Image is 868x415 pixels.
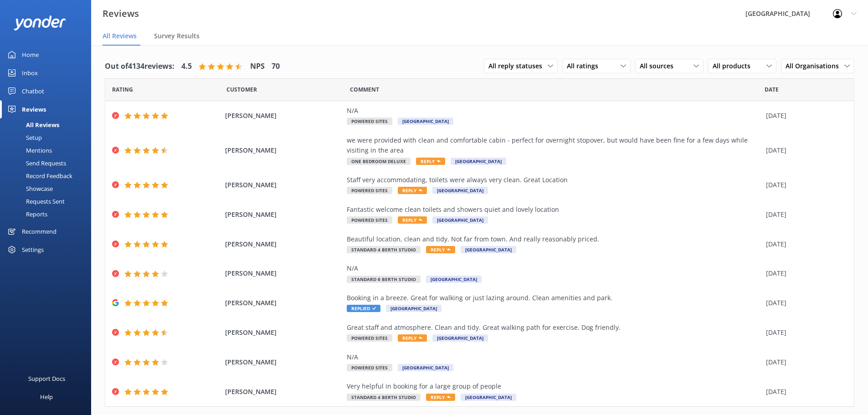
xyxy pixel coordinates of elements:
[5,182,53,195] div: Showcase
[766,239,842,249] div: [DATE]
[347,276,421,283] span: Standard 6 Berth Studio
[5,157,91,169] a: Send Requests
[5,157,66,169] div: Send Requests
[347,246,421,253] span: Standard 4 Berth Studio
[766,328,842,338] div: [DATE]
[5,208,91,220] a: Reports
[432,216,488,224] span: [GEOGRAPHIC_DATA]
[103,6,139,21] h3: Reviews
[5,118,59,131] div: All Reviews
[5,144,91,157] a: Mentions
[225,387,343,397] span: [PERSON_NAME]
[347,305,380,312] span: Replied
[105,61,175,72] h4: Out of 4134 reviews:
[766,387,842,397] div: [DATE]
[386,305,442,312] span: [GEOGRAPHIC_DATA]
[5,118,91,131] a: All Reviews
[461,246,516,253] span: [GEOGRAPHIC_DATA]
[14,15,66,31] img: yonder-white-logo.png
[451,158,506,165] span: [GEOGRAPHIC_DATA]
[488,61,548,71] span: All reply statuses
[347,216,392,224] span: Powered Sites
[765,85,779,94] span: Date
[347,334,392,342] span: Powered Sites
[22,46,39,64] div: Home
[398,187,427,194] span: Reply
[5,195,91,208] a: Requests Sent
[347,293,761,303] div: Booking in a breeze. Great for walking or just lazing around. Clean amenities and park.
[347,205,761,215] div: Fantastic welcome clean toilets and showers quiet and lovely location
[347,394,421,401] span: Standard 4 Berth Studio
[225,210,343,220] span: [PERSON_NAME]
[640,61,679,71] span: All sources
[22,100,46,118] div: Reviews
[154,31,200,41] span: Survey Results
[426,394,455,401] span: Reply
[5,169,91,182] a: Record Feedback
[766,357,842,367] div: [DATE]
[225,357,343,367] span: [PERSON_NAME]
[28,369,65,388] div: Support Docs
[766,111,842,121] div: [DATE]
[5,195,65,208] div: Requests Sent
[347,118,392,125] span: Powered Sites
[766,180,842,190] div: [DATE]
[181,61,192,72] h4: 4.5
[713,61,756,71] span: All products
[347,263,761,273] div: N/A
[5,208,47,220] div: Reports
[22,222,56,241] div: Recommend
[5,144,52,157] div: Mentions
[432,334,488,342] span: [GEOGRAPHIC_DATA]
[22,241,44,259] div: Settings
[347,175,761,185] div: Staff very accommodating, toilets were always very clean. Great Location
[398,334,427,342] span: Reply
[398,364,453,371] span: [GEOGRAPHIC_DATA]
[225,298,343,308] span: [PERSON_NAME]
[347,106,761,116] div: N/A
[250,61,265,72] h4: NPS
[347,135,761,156] div: we were provided with clean and comfortable cabin - perfect for overnight stopover, but would hav...
[225,239,343,249] span: [PERSON_NAME]
[416,158,445,165] span: Reply
[766,268,842,278] div: [DATE]
[347,323,761,333] div: Great staff and atmosphere. Clean and tidy. Great walking path for exercise. Dog friendly.
[112,85,133,94] span: Date
[226,85,257,94] span: Date
[22,64,38,82] div: Inbox
[5,131,91,144] a: Setup
[347,234,761,244] div: Beautiful location, clean and tidy. Not far from town. And really reasonably priced.
[347,187,392,194] span: Powered Sites
[225,328,343,338] span: [PERSON_NAME]
[398,216,427,224] span: Reply
[22,82,44,100] div: Chatbot
[5,169,72,182] div: Record Feedback
[786,61,844,71] span: All Organisations
[426,276,482,283] span: [GEOGRAPHIC_DATA]
[398,118,453,125] span: [GEOGRAPHIC_DATA]
[225,145,343,155] span: [PERSON_NAME]
[40,388,53,406] div: Help
[766,145,842,155] div: [DATE]
[766,298,842,308] div: [DATE]
[103,31,137,41] span: All Reviews
[225,268,343,278] span: [PERSON_NAME]
[432,187,488,194] span: [GEOGRAPHIC_DATA]
[225,180,343,190] span: [PERSON_NAME]
[5,131,42,144] div: Setup
[5,182,91,195] a: Showcase
[426,246,455,253] span: Reply
[766,210,842,220] div: [DATE]
[347,364,392,371] span: Powered Sites
[347,158,411,165] span: One Bedroom Deluxe
[567,61,604,71] span: All ratings
[347,381,761,391] div: Very helpful in booking for a large group of people
[347,352,761,362] div: N/A
[272,61,280,72] h4: 70
[461,394,516,401] span: [GEOGRAPHIC_DATA]
[350,85,379,94] span: Question
[225,111,343,121] span: [PERSON_NAME]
